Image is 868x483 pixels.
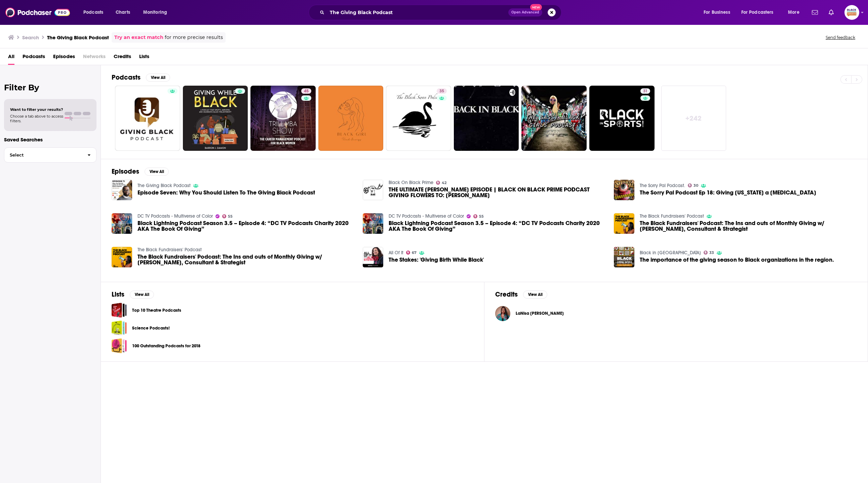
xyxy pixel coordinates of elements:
span: Logged in as blackpodcastingawards [844,5,859,20]
h3: The Giving Black Podcast [47,34,109,41]
a: DC TV Podcasts - Multiverse of Color [137,213,213,219]
a: PodcastsView All [112,73,170,82]
button: Select [4,147,96,163]
a: Black On Black Prime [389,180,433,185]
span: 55 [479,215,484,218]
button: Show profile menu [844,5,859,20]
a: The Black Fundraisers' Podcast [640,213,704,219]
a: The Black Fundraisers' Podcast: The Ins and outs of Monthly Giving w/ Jas Jooty, Consultant & Str... [640,220,857,232]
a: 100 Outstanding Podcasts for 2018 [112,338,127,353]
img: The Stakes: 'Giving Birth While Black' [363,247,383,267]
span: Select [4,153,82,157]
a: 42 [436,181,447,185]
a: All Of It [389,250,403,256]
img: Podchaser - Follow, Share and Rate Podcasts [5,6,70,19]
a: 100 Outstanding Podcasts for 2018 [132,342,200,350]
a: Science Podcasts! [112,320,127,336]
span: The Black Fundraisers' Podcast: The Ins and outs of Monthly Giving w/ [PERSON_NAME], Consultant &... [640,220,857,232]
a: Top 10 Theatre Podcasts [132,307,181,314]
h2: Lists [112,290,124,299]
a: 35 [437,88,447,94]
a: Episode Seven: Why You Should Listen To The Giving Black Podcast [137,190,315,195]
button: Open AdvancedNew [508,8,542,16]
a: Science Podcasts! [132,324,170,332]
a: THE ULTIMATE MARTIN EPISODE | BLACK ON BLACK PRIME PODCAST GIVING FLOWERS TO: MARTIN [389,187,606,198]
span: 33 [709,251,714,254]
a: Show notifications dropdown [826,7,836,18]
button: open menu [139,7,176,18]
a: 31 [640,88,650,94]
span: Want to filter your results? [10,107,63,112]
a: 67 [406,251,417,255]
h2: Filter By [4,83,96,92]
a: The Sorry Pal Podcast. [640,183,685,188]
a: LaNisa Renee Frederick [516,311,564,316]
a: Try an exact match [114,34,163,41]
img: User Profile [844,5,859,20]
a: The importance of the giving season to Black organizations in the region. [640,257,834,263]
h2: Podcasts [112,73,141,82]
button: open menu [699,7,739,18]
button: View All [145,168,169,176]
a: CreditsView All [495,290,547,299]
span: 35 [439,88,444,95]
div: Search podcasts, credits, & more... [315,5,568,20]
a: 30 [688,183,699,187]
span: The Black Fundraisers' Podcast: The Ins and outs of Monthly Giving w/ [PERSON_NAME], Consultant &... [137,254,355,265]
a: DC TV Podcasts - Multiverse of Color [389,213,464,219]
img: Black Lightning Podcast Season 3.5 – Episode 4: “DC TV Podcasts Charity 2020 AKA The Book Of Giving” [363,213,383,234]
span: Monitoring [143,8,167,17]
span: 45 [304,88,309,95]
a: Lists [139,51,149,65]
a: 45 [301,88,311,94]
img: The importance of the giving season to Black organizations in the region. [614,247,634,267]
button: open menu [79,7,112,18]
input: Search podcasts, credits, & more... [327,7,508,18]
span: 42 [442,181,446,184]
img: The Black Fundraisers' Podcast: The Ins and outs of Monthly Giving w/ Jas Jooty, Consultant & Str... [614,213,634,234]
a: EpisodesView All [112,167,169,176]
a: ListsView All [112,290,154,299]
p: Saved Searches [4,136,96,143]
span: Black Lightning Podcast Season 3.5 – Episode 4: “DC TV Podcasts Charity 2020 AKA The Book Of Giving” [137,220,355,232]
span: for more precise results [165,34,223,41]
a: The Sorry Pal Podcast Ep 18: Giving Michigan a Black Eye [614,180,634,200]
span: 30 [694,184,698,187]
span: New [530,4,542,10]
button: View All [523,291,547,299]
a: Show notifications dropdown [809,7,821,18]
span: Episodes [53,51,75,65]
span: Open Advanced [511,11,539,14]
a: Credits [114,51,131,65]
a: All [8,51,14,65]
img: The Black Fundraisers' Podcast: The Ins and outs of Monthly Giving w/ Jas Jooty, Consultant & Str... [112,247,132,267]
img: Black Lightning Podcast Season 3.5 – Episode 4: “DC TV Podcasts Charity 2020 AKA The Book Of Giving” [112,213,132,234]
img: Episode Seven: Why You Should Listen To The Giving Black Podcast [112,180,132,200]
a: Black Lightning Podcast Season 3.5 – Episode 4: “DC TV Podcasts Charity 2020 AKA The Book Of Giving” [389,220,606,232]
span: Choose a tab above to access filters. [10,114,63,123]
a: The Black Fundraisers' Podcast [137,247,202,253]
a: The Black Fundraisers' Podcast: The Ins and outs of Monthly Giving w/ Jas Jooty, Consultant & Str... [137,254,355,265]
span: 67 [412,251,417,254]
a: 55 [473,214,484,218]
span: Charts [116,8,130,17]
button: View All [130,291,154,299]
span: Podcasts [83,8,103,17]
img: THE ULTIMATE MARTIN EPISODE | BLACK ON BLACK PRIME PODCAST GIVING FLOWERS TO: MARTIN [363,180,383,200]
button: open menu [737,7,783,18]
a: 33 [704,251,714,255]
